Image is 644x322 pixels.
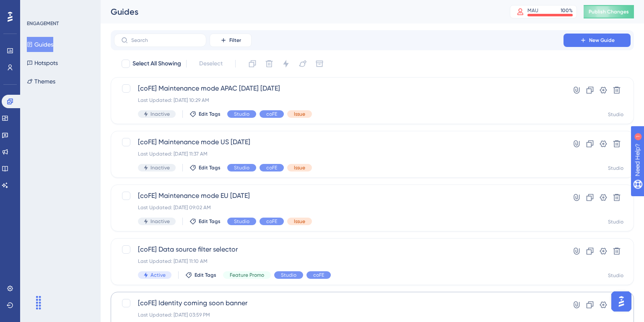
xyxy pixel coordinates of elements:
span: [coFE] Identity coming soon banner [138,298,540,308]
span: Studio [234,218,249,225]
span: [coFE] Maintenance mode APAC [DATE] [DATE] [138,83,540,93]
span: Edit Tags [195,272,216,278]
button: Edit Tags [185,272,216,278]
div: MAU [527,7,538,14]
span: Studio [234,111,249,117]
div: Last Updated: [DATE] 10:29 AM [138,97,540,104]
button: Themes [27,74,55,89]
span: Edit Tags [199,164,221,171]
span: Deselect [199,59,223,69]
span: Publish Changes [589,8,629,15]
span: Inactive [151,111,170,117]
span: [coFE] Data source filter selector [138,244,540,254]
button: Edit Tags [190,111,221,117]
div: Studio [608,165,623,171]
div: 100 % [561,7,573,14]
div: Drag [32,290,45,315]
span: Studio [281,272,296,278]
span: Filter [229,37,241,44]
button: Edit Tags [190,218,221,225]
span: Select All Showing [132,59,181,69]
div: Studio [608,218,623,225]
span: Inactive [151,164,170,171]
span: [coFE] Maintenance mode EU [DATE] [138,191,540,201]
div: Last Updated: [DATE] 03:59 PM [138,312,540,318]
span: Inactive [151,218,170,225]
span: Edit Tags [199,111,221,117]
div: Studio [608,272,623,279]
span: Issue [294,111,305,117]
span: New Guide [589,37,615,44]
button: Edit Tags [190,164,221,171]
button: New Guide [563,34,631,47]
div: Last Updated: [DATE] 11:37 AM [138,151,540,157]
div: Studio [608,111,623,118]
span: Studio [234,164,249,171]
span: Issue [294,218,305,225]
div: 1 [58,4,61,11]
button: Guides [27,37,53,52]
button: Deselect [192,56,230,71]
span: Edit Tags [199,218,221,225]
button: Publish Changes [584,5,634,18]
div: Last Updated: [DATE] 11:10 AM [138,258,540,265]
span: [coFE] Maintenance mode US [DATE] [138,137,540,147]
div: ENGAGEMENT [27,20,59,27]
span: Need Help? [20,2,52,12]
span: coFE [266,218,277,225]
div: Guides [111,6,489,18]
span: Active [151,272,166,278]
span: Feature Promo [230,272,264,278]
span: coFE [266,164,277,171]
input: Search [131,37,199,43]
iframe: UserGuiding AI Assistant Launcher [609,289,634,314]
span: coFE [313,272,324,278]
span: Issue [294,164,305,171]
span: coFE [266,111,277,117]
button: Filter [210,34,252,47]
button: Hotspots [27,55,58,70]
div: Last Updated: [DATE] 09:02 AM [138,204,540,211]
